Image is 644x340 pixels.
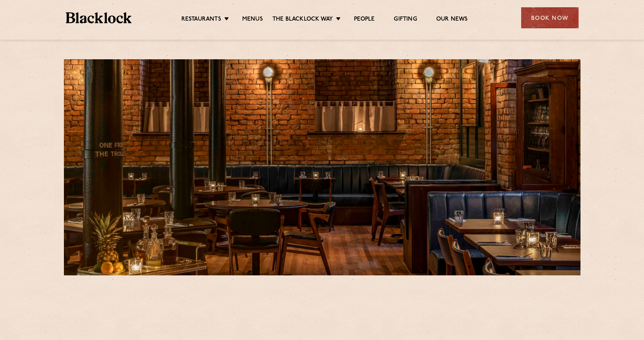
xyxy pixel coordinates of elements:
[66,12,132,23] img: BL_Textured_Logo-footer-cropped.svg
[272,16,333,24] a: The Blacklock Way
[181,16,221,24] a: Restaurants
[354,16,375,24] a: People
[521,7,579,28] div: Book Now
[242,16,263,24] a: Menus
[436,16,468,24] a: Our News
[394,16,417,24] a: Gifting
